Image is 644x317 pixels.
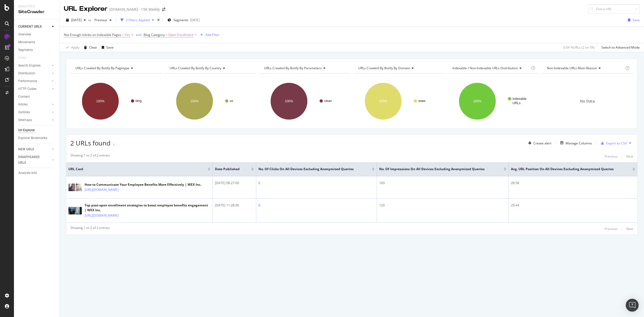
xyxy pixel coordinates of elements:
[263,64,346,72] h4: URLs Crawled By Botify By parameters
[136,32,141,37] div: and
[626,154,633,159] div: Next
[64,32,121,37] span: Not Enough Inlinks on Indexable Pages
[18,110,30,115] div: Outlinks
[68,167,206,172] span: URL Card
[447,78,539,125] svg: A chart.
[82,43,97,52] button: Clear
[173,18,188,22] span: Segments
[166,32,167,37] span: =
[599,43,640,52] button: Switch to Advanced Mode
[70,78,162,125] svg: A chart.
[18,135,56,141] a: Explorer Bookmarks
[18,47,56,53] a: Segments
[18,102,28,107] div: Inlinks
[64,4,107,13] div: URL Explorer
[324,99,332,103] text: clean
[605,153,617,159] button: Previous
[18,117,32,123] div: Sitemaps
[18,127,56,133] a: Url Explorer
[18,170,37,176] div: Analysis Info
[563,45,595,50] div: 0.04 % URLs ( 2 on 5K )
[18,55,26,61] div: Visits
[168,31,193,39] span: Open Enrollment
[71,18,82,22] span: 2025 Sep. 1st
[358,66,410,70] span: URLs Crawled By Botify By domain
[18,9,55,15] div: SiteCrawler
[18,127,35,133] div: Url Explorer
[64,16,88,24] button: [DATE]
[164,78,256,125] svg: A chart.
[18,63,41,68] div: Search Engines
[162,8,165,11] div: arrow-right-arrow-left
[606,141,627,145] div: Export as CSV
[18,135,47,141] div: Explorer Bookmarks
[113,144,115,145] img: Equal
[126,18,150,22] div: 2 Filters Applied
[68,207,82,214] img: main image
[18,39,35,45] div: Movements
[18,24,42,30] div: CURRENT URLS
[533,141,551,145] div: Create alert
[125,31,130,39] span: Yes
[18,147,50,152] a: NEW URLS
[18,47,33,53] div: Segments
[92,16,114,24] button: Previous
[626,299,639,312] div: Open Intercom Messenger
[88,18,92,22] span: vs
[605,227,617,231] div: Previous
[18,78,37,84] div: Performance
[18,4,55,9] div: Analytics
[165,16,202,24] button: Segments[DATE]
[626,227,633,231] div: Next
[259,78,350,125] svg: A chart.
[156,17,161,23] div: times
[511,203,635,208] div: 29.44
[70,139,111,147] span: 2 URLs found
[18,32,31,37] div: Overview
[580,99,595,104] span: No Data
[547,66,597,70] span: Non-Indexable URLs Main Reason
[144,32,165,37] span: Blog Category
[18,94,30,100] div: Content
[230,99,233,103] text: us
[109,7,160,12] div: [DOMAIN_NAME] - 15K Weekly
[258,167,364,172] span: No. of Clicks On All Devices excluding anonymized queries
[18,39,56,45] a: Movements
[605,225,617,232] button: Previous
[92,18,107,22] span: Previous
[353,78,445,125] div: A chart.
[18,94,56,100] a: Content
[170,66,221,70] span: URLs Crawled By Botify By country
[215,203,254,208] div: [DATE] 11:28:36
[136,99,142,103] text: blog
[599,139,627,147] button: Export as CSV
[205,32,219,37] div: Add Filter
[136,32,141,37] button: and
[89,45,97,50] div: Clear
[632,18,640,22] div: Save
[18,154,50,166] a: DISAPPEARED URLS
[18,32,56,37] a: Overview
[566,141,592,145] div: Manage Columns
[452,66,518,70] span: Indexable / Non-Indexable URLs distribution
[546,64,624,72] h4: Non-Indexable URLs Main Reason
[18,63,50,68] a: Search Engines
[96,99,105,103] text: 100%
[18,55,32,61] a: Visits
[18,71,35,76] div: Distribution
[526,139,551,147] button: Create alert
[379,181,506,185] div: 169
[118,16,156,24] button: 2 Filters Applied
[85,182,201,187] div: How to Communicate Your Employee Benefits More Effectively | WEX Inc.
[169,64,251,72] h4: URLs Crawled By Botify By country
[116,142,117,147] div: -
[18,71,50,76] a: Distribution
[71,45,79,50] div: Apply
[190,18,200,22] div: [DATE]
[379,99,387,103] text: 100%
[198,32,219,38] button: Add Filter
[511,167,624,172] span: Avg. URL Position On All Devices excluding anonymized queries
[626,153,633,159] button: Next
